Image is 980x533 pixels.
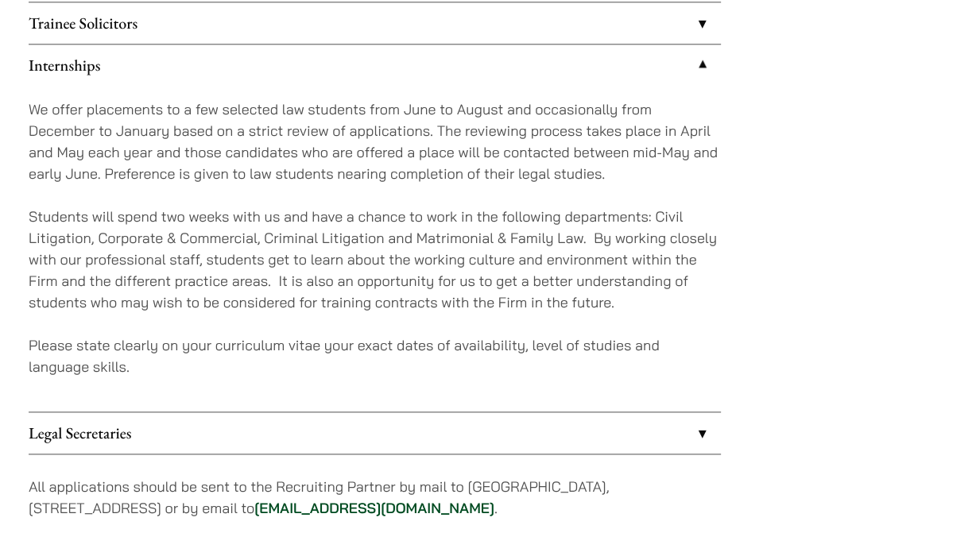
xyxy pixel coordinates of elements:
p: We offer placements to a few selected law students from June to August and occasionally from Dece... [29,98,721,184]
div: Internships [29,86,721,411]
p: Students will spend two weeks with us and have a chance to work in the following departments: Civ... [29,206,721,313]
a: Legal Secretaries [29,412,721,454]
p: Please state clearly on your curriculum vitae your exact dates of availability, level of studies ... [29,334,721,377]
a: Internships [29,44,721,86]
p: All applications should be sent to the Recruiting Partner by mail to [GEOGRAPHIC_DATA], [STREET_A... [29,476,721,519]
a: [EMAIL_ADDRESS][DOMAIN_NAME] [254,499,494,517]
a: Trainee Solicitors [29,2,721,44]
